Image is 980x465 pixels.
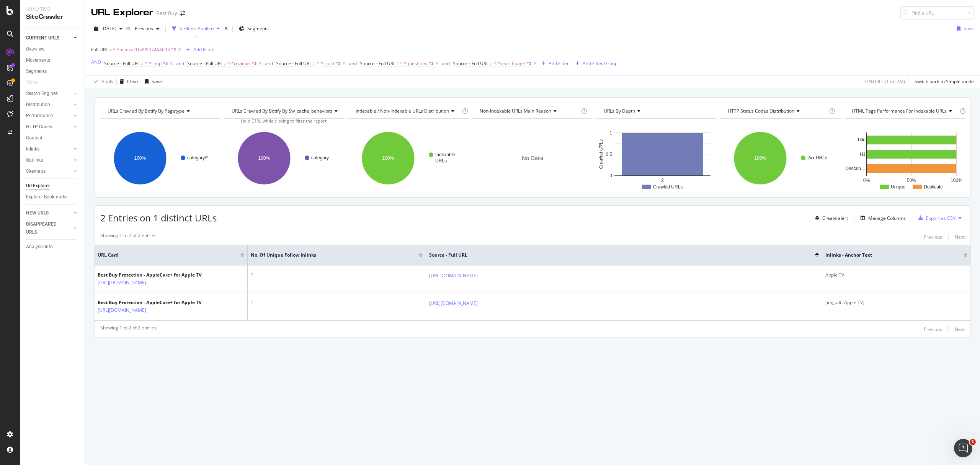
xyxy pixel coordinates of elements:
div: 1 [251,299,423,306]
span: ^.*skuId.*$ [317,58,341,69]
text: 0% [863,178,870,183]
text: 100% [951,178,962,183]
a: Overview [26,45,79,53]
a: Inlinks [26,145,72,153]
iframe: Intercom live chat [954,439,972,457]
button: Save [954,23,974,35]
text: 100% [754,156,766,161]
text: category [311,155,329,160]
button: [DATE] [91,23,126,35]
div: NEW URLS [26,209,49,217]
span: ≠ [224,60,227,67]
div: and [176,60,184,67]
div: Outlinks [26,156,43,164]
div: Previous [924,234,942,240]
span: Source - Full URL [453,60,488,67]
a: Content [26,134,79,142]
a: HTTP Codes [26,123,72,131]
span: No Data [522,154,543,162]
text: Title [857,137,866,142]
text: Descrip… [845,166,866,171]
span: ≠ [313,60,315,67]
span: Previous [132,25,153,32]
div: SiteCrawler [26,13,78,21]
text: Duplicate [924,184,943,190]
div: Inlinks [26,145,39,153]
span: ^.*pcmcat1649907464693.*$ [113,44,176,55]
div: Url Explorer [26,182,50,190]
button: and [265,60,273,67]
div: 6 Filters Applied [180,25,214,32]
span: 2 Entries on 1 distinct URLs [100,211,217,224]
a: Sitemaps [26,167,72,175]
div: [img.alt=Apple TV] [825,299,967,306]
div: Visits [26,79,38,87]
text: Crawled URLs [598,139,604,169]
span: ^.*searchpage.*$ [493,58,532,69]
text: 0.5 [606,152,612,157]
div: Add Filter [549,60,569,67]
div: Clear [127,78,139,85]
svg: A chart. [596,125,717,192]
span: No. of Unique Follow Inlinks [251,252,407,259]
span: Source - Full URL [187,60,223,67]
div: Content [26,134,42,142]
a: [URL][DOMAIN_NAME] [429,300,478,307]
button: Clear [117,75,139,88]
span: 1 [970,439,976,445]
span: URLs by Depth [604,108,635,114]
div: Performance [26,112,53,120]
a: Performance [26,112,72,120]
div: Export as CSV [926,215,955,221]
button: Add Filter [538,59,569,68]
span: ^.*questions.*$ [400,58,434,69]
button: Create alert [812,212,848,224]
svg: A chart. [100,125,220,192]
svg: A chart. [224,125,345,192]
svg: A chart. [348,125,469,192]
span: ^.*shop.*$ [145,58,168,69]
span: Source - Full URL [429,252,804,259]
text: category/* [187,155,208,160]
div: and [442,60,450,67]
div: Search Engines [26,90,58,98]
div: arrow-right-arrow-left [180,11,185,16]
span: ≠ [141,60,144,67]
text: 2 [661,178,664,183]
svg: A chart. [844,125,965,192]
span: vs [126,25,132,31]
div: Apple TV [825,272,967,278]
text: 1 [609,130,612,136]
text: 2xx URLs [807,155,827,160]
div: Showing 1 to 2 of 2 entries [100,324,157,334]
a: Movements [26,56,79,64]
div: CURRENT URLS [26,34,59,42]
text: URLs [435,158,447,164]
div: Best Buy Protection - AppleCare+ for Apple TV [98,272,202,278]
div: Switch back to Simple mode [915,78,974,85]
div: times [223,25,229,33]
text: Crawled URLs [653,184,683,190]
a: Outlinks [26,156,72,164]
text: Unique [891,184,905,190]
button: and [349,60,357,67]
span: URLs Crawled By Botify By pagetype [108,108,185,114]
div: Segments [26,67,47,75]
a: [URL][DOMAIN_NAME] [98,279,146,287]
span: Segments [247,25,269,32]
span: Inlinks - Anchor Text [825,252,952,259]
text: H1 [860,152,866,157]
div: Next [955,326,965,332]
a: Url Explorer [26,182,79,190]
a: Distribution [26,101,72,109]
span: ^.*reviews.*$ [227,58,257,69]
span: Non-Indexable URLs Main Reason [480,108,551,114]
div: Next [955,234,965,240]
h4: URLs Crawled By Botify By sw_cache_behaviors [230,105,344,117]
a: [URL][DOMAIN_NAME] [98,306,146,314]
svg: A chart. [720,125,841,192]
div: and [349,60,357,67]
